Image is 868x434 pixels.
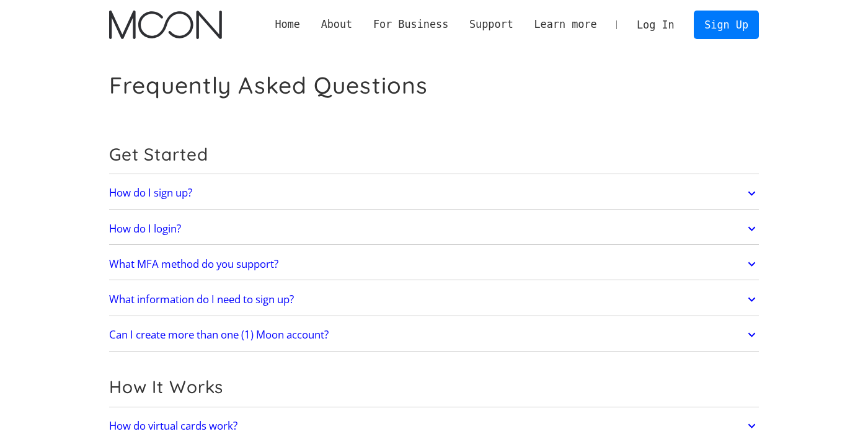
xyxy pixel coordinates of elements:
[373,17,448,32] div: For Business
[109,187,192,199] h2: How do I sign up?
[109,251,759,277] a: What MFA method do you support?
[109,258,278,270] h2: What MFA method do you support?
[109,144,759,165] h2: Get Started
[109,286,759,312] a: What information do I need to sign up?
[109,322,759,348] a: Can I create more than one (1) Moon account?
[109,180,759,206] a: How do I sign up?
[109,223,181,235] h2: How do I login?
[109,293,294,306] h2: What information do I need to sign up?
[109,216,759,242] a: How do I login?
[109,376,759,397] h2: How It Works
[321,17,353,32] div: About
[265,17,311,32] a: Home
[109,420,237,432] h2: How do virtual cards work?
[469,17,513,32] div: Support
[694,11,758,38] a: Sign Up
[109,71,428,99] h1: Frequently Asked Questions
[534,17,596,32] div: Learn more
[109,11,221,39] img: Moon Logo
[109,329,329,341] h2: Can I create more than one (1) Moon account?
[626,11,684,38] a: Log In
